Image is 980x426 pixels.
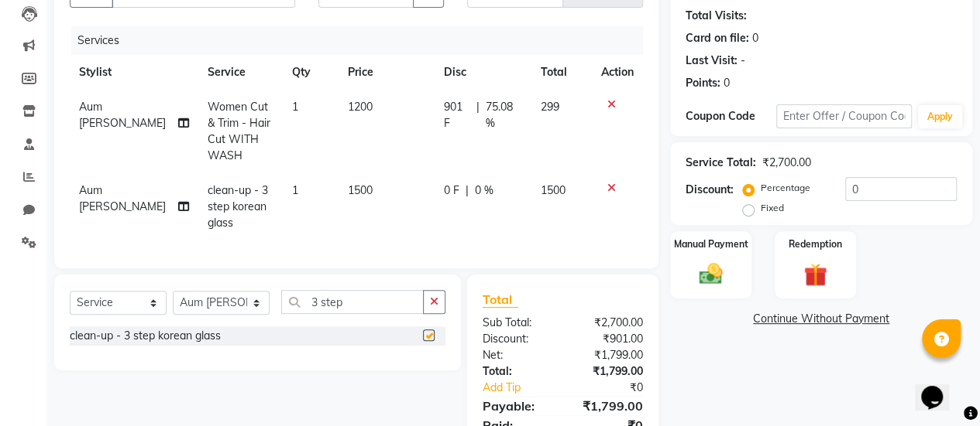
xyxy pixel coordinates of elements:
[79,100,166,130] span: Aum [PERSON_NAME]
[475,182,493,199] span: 0 %
[283,55,339,90] th: Qty
[592,55,643,90] th: Action
[578,380,655,396] div: ₹0
[796,261,834,289] img: _gift.svg
[761,181,810,195] label: Percentage
[541,183,566,197] span: 1500
[918,105,962,128] button: Apply
[531,55,592,90] th: Total
[486,99,522,131] span: 75.08 %
[686,155,756,171] div: Service Total:
[789,237,842,251] label: Redemption
[348,100,373,114] span: 1200
[752,30,758,46] div: 0
[208,183,268,230] span: clean-up - 3 step korean glass
[471,347,563,363] div: Net:
[761,201,784,215] label: Fixed
[444,99,470,131] span: 901 F
[444,182,459,199] span: 0 F
[776,104,912,128] input: Enter Offer / Coupon Code
[483,291,518,308] span: Total
[692,261,730,288] img: _cash.svg
[471,380,578,396] a: Add Tip
[198,55,283,90] th: Service
[471,315,563,331] div: Sub Total:
[686,53,738,69] div: Last Visit:
[915,364,965,411] iframe: chat widget
[686,75,720,91] div: Points:
[348,183,373,197] span: 1500
[741,53,745,69] div: -
[541,100,559,114] span: 299
[79,183,166,213] span: Aum [PERSON_NAME]
[292,100,298,114] span: 1
[70,55,198,90] th: Stylist
[673,311,969,327] a: Continue Without Payment
[674,237,748,251] label: Manual Payment
[562,363,655,380] div: ₹1,799.00
[208,100,270,162] span: Women Cut & Trim - Hair Cut WITH WASH
[471,331,563,347] div: Discount:
[562,347,655,363] div: ₹1,799.00
[686,30,749,46] div: Card on file:
[562,315,655,331] div: ₹2,700.00
[471,363,563,380] div: Total:
[686,182,734,198] div: Discount:
[476,99,480,131] span: |
[686,108,776,124] div: Coupon Code
[339,55,435,90] th: Price
[724,75,730,91] div: 0
[71,26,655,55] div: Services
[471,397,563,415] div: Payable:
[435,55,531,90] th: Disc
[281,290,424,314] input: Search or Scan
[562,331,655,347] div: ₹901.00
[686,8,747,24] div: Total Visits:
[762,155,811,171] div: ₹2,700.00
[562,397,655,415] div: ₹1,799.00
[466,182,469,199] span: |
[70,328,221,344] div: clean-up - 3 step korean glass
[292,183,298,197] span: 1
